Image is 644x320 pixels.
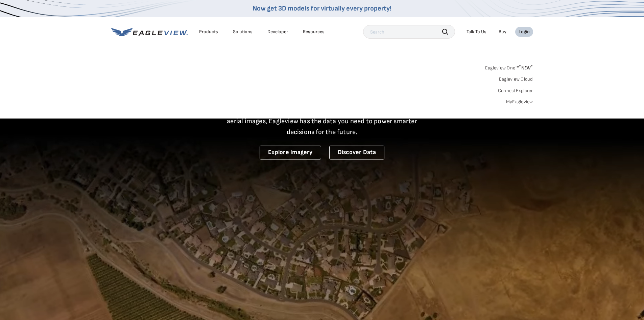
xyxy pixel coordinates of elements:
[260,146,321,159] a: Explore Imagery
[253,4,391,13] a: Now get 3D models for virtually every property!
[467,29,486,35] div: Talk To Us
[519,29,530,35] div: Login
[506,99,533,105] a: MyEagleview
[233,29,253,35] div: Solutions
[519,65,533,71] span: NEW
[267,29,288,35] a: Developer
[199,29,218,35] div: Products
[485,63,533,71] a: Eagleview One™*NEW*
[329,146,384,159] a: Discover Data
[498,88,533,94] a: ConnectExplorer
[499,29,506,35] a: Buy
[499,76,533,82] a: Eagleview Cloud
[363,25,455,39] input: Search
[219,105,426,137] p: A new era starts here. Built on more than 3.5 billion high-resolution aerial images, Eagleview ha...
[303,29,325,35] div: Resources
